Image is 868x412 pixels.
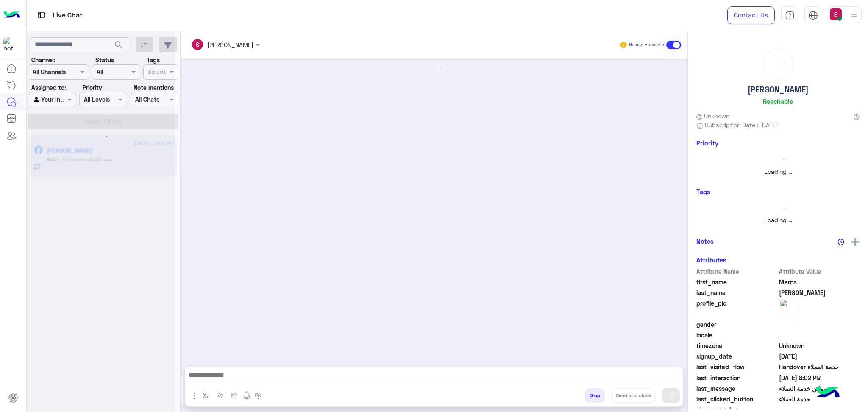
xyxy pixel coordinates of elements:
[53,10,83,21] p: Live Chat
[189,391,199,401] img: send attachment
[696,362,777,371] span: last_visited_flow
[696,267,777,276] span: Attribute Name
[696,111,729,120] span: Unknown
[3,6,20,24] img: Logo
[779,299,800,320] img: picture
[242,391,252,401] img: send voice note
[766,51,790,76] div: loading...
[696,299,777,318] span: profile_pic
[203,392,210,399] img: select flow
[629,42,665,48] small: Human Handover
[696,188,860,195] h6: Tags
[696,384,777,393] span: last_message
[228,388,242,402] button: create order
[849,10,860,21] img: profile
[779,341,860,350] span: Unknown
[696,373,777,382] span: last_interaction
[779,267,860,276] span: Attribute Value
[763,97,793,105] h6: Reachable
[611,388,656,403] button: Send and close
[727,6,775,24] a: Contact Us
[36,10,47,20] img: tab
[696,331,777,340] span: locale
[3,37,19,52] img: 1403182699927242
[830,8,842,20] img: userImage
[779,384,860,393] span: ممكن خدمة العملاء
[764,216,792,223] span: Loading ...
[705,120,778,129] span: Subscription Date : [DATE]
[186,61,682,76] div: loading...
[808,11,818,20] img: tab
[748,85,809,95] h5: [PERSON_NAME]
[214,388,228,402] button: Trigger scenario
[851,238,859,246] img: add
[200,388,214,402] button: select flow
[779,373,860,382] span: 2025-09-11T17:02:56.663Z
[779,395,860,404] span: خدمة العملاء
[779,288,860,297] span: Mohamed
[698,152,857,167] div: loading...
[696,288,777,297] span: last_name
[696,139,718,147] h6: Priority
[837,239,844,245] img: notes
[696,256,726,264] h6: Attributes
[764,168,792,175] span: Loading ...
[698,200,857,215] div: loading...
[779,362,860,371] span: Handover خدمة العملاء
[255,393,262,399] img: make a call
[696,341,777,350] span: timezone
[696,395,777,404] span: last_clicked_button
[696,352,777,361] span: signup_date
[779,320,860,329] span: null
[785,11,795,20] img: tab
[696,278,777,287] span: first_name
[93,129,108,144] div: loading...
[696,320,777,329] span: gender
[781,6,798,24] a: tab
[231,392,238,399] img: create order
[147,67,166,78] div: Select
[779,331,860,340] span: null
[813,378,843,408] img: hulul-logo.png
[779,278,860,287] span: Merna
[696,237,714,245] h6: Notes
[779,352,860,361] span: 2025-07-25T05:54:56.59Z
[217,392,224,399] img: Trigger scenario
[667,391,675,400] img: send message
[585,388,605,403] button: Drop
